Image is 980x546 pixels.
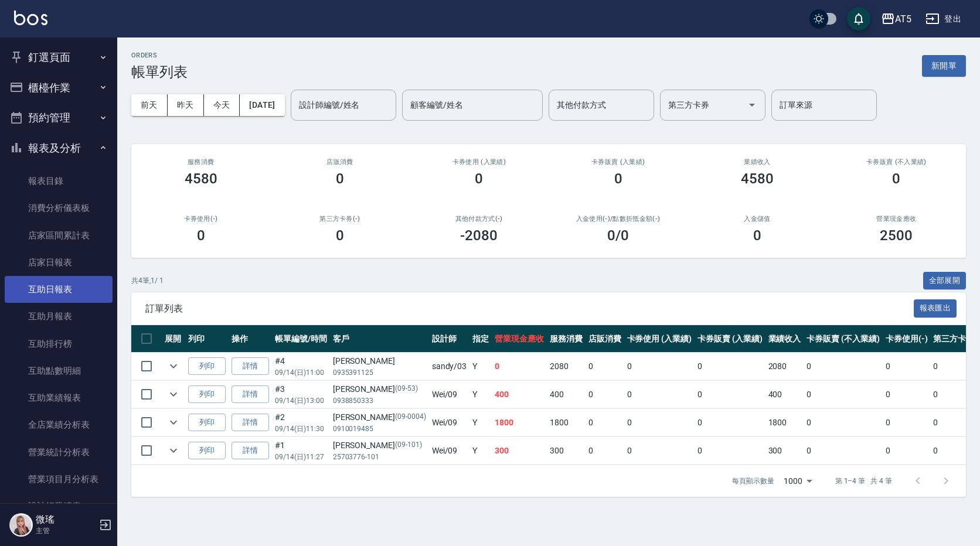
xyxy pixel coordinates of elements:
button: 列印 [188,385,226,404]
td: 300 [492,437,547,465]
td: sandy /03 [429,353,470,380]
h2: 入金儲值 [702,215,812,223]
td: Wei /09 [429,437,470,465]
div: [PERSON_NAME] [333,383,426,395]
p: 共 4 筆, 1 / 1 [131,275,164,286]
td: Y [469,437,492,465]
td: 0 [586,409,624,436]
th: 營業現金應收 [492,325,547,353]
a: 詳情 [232,442,269,460]
td: 0 [695,437,765,465]
th: 服務消費 [547,325,586,353]
th: 設計師 [429,325,470,353]
h3: 4580 [185,170,217,187]
td: 0 [883,353,931,380]
button: 預約管理 [5,103,113,133]
h3: 0 [753,227,761,244]
td: 0 [624,381,695,408]
button: 報表匯出 [914,299,957,318]
td: 0 [883,437,931,465]
td: #2 [272,409,330,436]
a: 互助排行榜 [5,330,113,357]
h3: 2500 [880,227,913,244]
button: 列印 [188,414,226,432]
button: 列印 [188,357,226,376]
button: 列印 [188,442,226,460]
td: 1800 [492,409,547,436]
button: 今天 [204,94,240,116]
th: 業績收入 [765,325,804,353]
a: 互助點數明細 [5,357,113,384]
a: 營業項目月分析表 [5,466,113,493]
p: 0910019485 [333,424,426,434]
h3: 0 [892,170,900,187]
p: 09/14 (日) 11:00 [275,367,327,378]
th: 操作 [229,325,272,353]
h2: 卡券販賣 (不入業績) [841,158,952,166]
a: 設計師業績表 [5,493,113,520]
button: 報表及分析 [5,133,113,163]
th: 展開 [162,325,185,353]
a: 互助業績報表 [5,384,113,411]
button: AT5 [876,7,916,31]
div: [PERSON_NAME] [333,411,426,424]
td: 400 [547,381,586,408]
td: 0 [624,353,695,380]
div: [PERSON_NAME] [333,355,426,367]
a: 報表匯出 [914,302,957,313]
td: 0 [804,409,882,436]
h3: 0 [614,170,622,187]
button: expand row [165,357,182,375]
a: 互助日報表 [5,276,113,303]
img: Logo [14,11,47,25]
p: (09-0004) [395,411,426,424]
h3: 服務消費 [145,158,256,166]
td: 0 [695,353,765,380]
h2: 卡券販賣 (入業績) [563,158,673,166]
button: 新開單 [922,55,966,77]
button: expand row [165,385,182,403]
p: 09/14 (日) 11:30 [275,424,327,434]
td: 400 [492,381,547,408]
h2: 店販消費 [284,158,395,166]
a: 詳情 [232,414,269,432]
p: 0938850333 [333,395,426,406]
p: 主管 [36,525,96,536]
button: 全部展開 [923,272,967,290]
h3: 0 [336,227,344,244]
td: 0 [624,437,695,465]
td: 1800 [765,409,804,436]
td: #3 [272,381,330,408]
td: 0 [492,353,547,380]
td: #1 [272,437,330,465]
button: expand row [165,414,182,431]
td: 0 [695,409,765,436]
td: #4 [272,353,330,380]
h3: 0 [475,170,483,187]
button: 登出 [921,8,966,30]
a: 詳情 [232,385,269,404]
a: 消費分析儀表板 [5,194,113,221]
td: 0 [586,381,624,408]
td: 300 [765,437,804,465]
h2: 卡券使用 (入業績) [424,158,535,166]
td: 0 [804,381,882,408]
h2: 入金使用(-) /點數折抵金額(-) [563,215,673,223]
h5: 微瑤 [36,514,96,525]
h2: 業績收入 [702,158,812,166]
th: 卡券販賣 (不入業績) [804,325,882,353]
td: 400 [765,381,804,408]
a: 店家區間累計表 [5,222,113,249]
p: 09/14 (日) 11:27 [275,452,327,462]
td: 300 [547,437,586,465]
h2: ORDERS [131,52,188,59]
th: 卡券販賣 (入業績) [695,325,765,353]
p: 每頁顯示數量 [732,476,774,486]
th: 列印 [185,325,229,353]
a: 互助月報表 [5,303,113,330]
button: [DATE] [240,94,284,116]
td: Y [469,409,492,436]
td: 1800 [547,409,586,436]
td: 0 [624,409,695,436]
p: (09-53) [395,383,418,395]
